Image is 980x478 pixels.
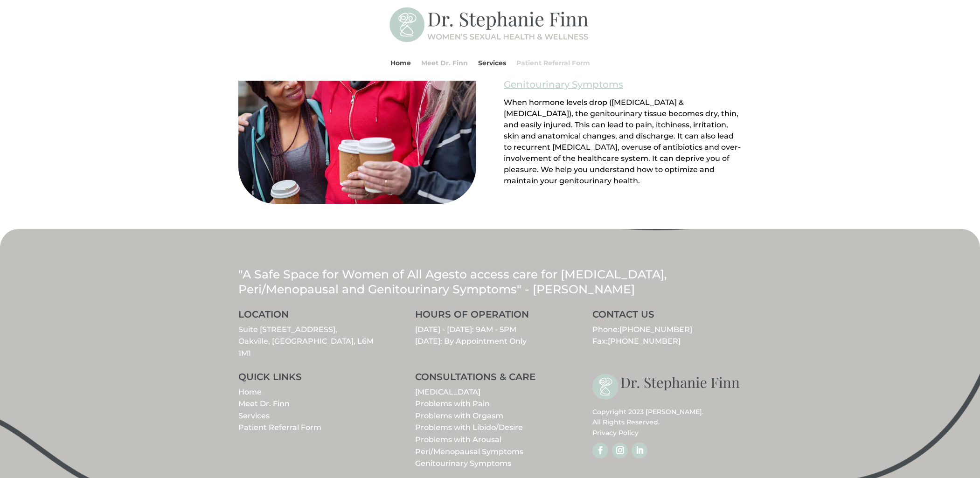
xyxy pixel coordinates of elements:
a: Home [390,45,411,81]
a: Problems with Orgasm [415,411,503,420]
a: Genitourinary Symptoms [504,76,623,92]
a: Follow on Facebook [592,443,608,458]
a: Home [238,388,262,396]
a: Privacy Policy [592,429,639,437]
h3: CONSULTATIONS & CARE [415,372,564,386]
span: [PHONE_NUMBER] [608,337,681,346]
span: When hormone levels drop ([MEDICAL_DATA] & [MEDICAL_DATA]), the genitourinary tissue becomes dry,... [504,98,741,185]
p: "A Safe Space for Women of All Ages [238,267,742,297]
a: Problems with Arousal [415,435,501,444]
a: Services [238,411,270,420]
a: Meet Dr. Finn [238,399,290,408]
a: Peri/Menopausal Symptoms [415,447,523,456]
h3: QUICK LINKS [238,372,388,386]
h3: LOCATION [238,310,388,324]
a: Genitourinary Symptoms [415,459,511,468]
img: stephanie-finn-logo-dark [592,372,742,402]
a: Follow on LinkedIn [632,443,647,458]
a: [PHONE_NUMBER] [619,325,692,334]
p: Copyright 2023 [PERSON_NAME]. All Rights Reserved. [592,407,742,438]
a: Suite [STREET_ADDRESS],Oakville, [GEOGRAPHIC_DATA], L6M 1M1 [238,325,374,358]
p: [DATE] - [DATE]: 9AM - 5PM [DATE]: By Appointment Only [415,324,564,347]
a: Patient Referral Form [238,423,321,432]
a: Problems with Pain [415,399,490,408]
a: [MEDICAL_DATA] [415,388,480,396]
a: Patient Referral Form [516,45,590,81]
p: Phone: Fax: [592,324,742,347]
h3: CONTACT US [592,310,742,324]
a: Services [478,45,506,81]
a: Meet Dr. Finn [421,45,468,81]
a: Follow on Instagram [612,443,628,458]
span: to access care for [MEDICAL_DATA], Peri/Menopausal and Genitourinary Symptoms" - [PERSON_NAME] [238,267,667,297]
h3: HOURS OF OPERATION [415,310,564,324]
div: Page 2 [504,97,742,187]
a: Problems with Libido/Desire [415,423,523,432]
